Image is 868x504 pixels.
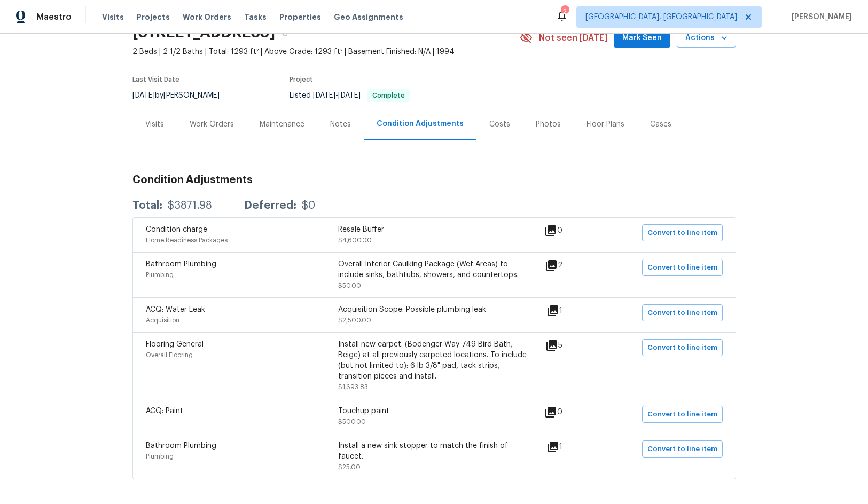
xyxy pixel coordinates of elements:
div: Deferred: [244,200,296,211]
span: Properties [279,12,321,22]
span: Convert to line item [647,443,717,455]
span: [DATE] [132,92,155,99]
span: [DATE] [313,92,335,99]
span: $2,500.00 [338,317,371,324]
span: Convert to line item [647,262,717,274]
span: Acquisition [146,317,179,324]
button: Convert to line item [642,259,723,276]
div: Cases [650,119,671,130]
div: 5 [545,339,597,352]
div: Overall Interior Caulking Package (Wet Areas) to include sinks, bathtubs, showers, and countertops. [338,259,530,280]
div: Visits [145,119,164,130]
span: 2 Beds | 2 1/2 Baths | Total: 1293 ft² | Above Grade: 1293 ft² | Basement Finished: N/A | 1994 [132,46,520,57]
button: Convert to line item [642,440,723,458]
span: Last Visit Date [132,76,179,83]
div: 0 [544,406,597,419]
span: Listed [290,92,410,99]
span: Tasks [244,13,267,21]
button: Mark Seen [614,28,670,48]
span: Convert to line item [647,307,717,319]
div: Floor Plans [587,119,624,130]
div: Photos [536,119,561,130]
div: 0 [544,224,597,237]
span: Overall Flooring [146,352,193,358]
div: 2 [561,6,568,17]
div: Install a new sink stopper to match the finish of faucet. [338,440,530,462]
div: Install new carpet. (Bodenger Way 749 Bird Bath, Beige) at all previously carpeted locations. To ... [338,339,530,382]
div: 1 [546,440,597,453]
span: Project [290,76,313,83]
span: Convert to line item [647,408,717,421]
span: - [313,92,361,99]
span: $1,693.83 [338,384,368,390]
span: Work Orders [183,12,231,22]
span: Plumbing [146,272,174,278]
span: $25.00 [338,464,361,470]
h2: [STREET_ADDRESS] [132,27,275,38]
div: Resale Buffer [338,224,530,235]
button: Convert to line item [642,224,723,241]
span: Flooring General [146,341,204,348]
span: Mark Seen [622,31,662,45]
span: Actions [685,31,728,45]
span: Not seen [DATE] [539,33,607,43]
span: Maestro [36,12,72,22]
h3: Condition Adjustments [132,175,736,185]
span: ACQ: Paint [146,407,183,415]
div: by [PERSON_NAME] [132,89,232,102]
span: Condition charge [146,226,207,233]
span: Complete [368,92,409,99]
div: Costs [489,119,510,130]
div: 1 [546,304,597,317]
span: $4,600.00 [338,237,372,243]
span: Visits [102,12,124,22]
div: Notes [330,119,351,130]
span: Bathroom Plumbing [146,261,216,268]
span: Projects [137,12,170,22]
div: Condition Adjustments [377,119,464,129]
span: Convert to line item [647,342,717,354]
div: Total: [132,200,162,211]
button: Convert to line item [642,406,723,423]
div: 2 [545,259,597,272]
span: [PERSON_NAME] [787,12,852,22]
span: [GEOGRAPHIC_DATA], [GEOGRAPHIC_DATA] [585,12,737,22]
button: Convert to line item [642,304,723,321]
div: Maintenance [260,119,304,130]
div: $3871.98 [168,200,212,211]
button: Actions [677,28,736,48]
div: Touchup paint [338,406,530,416]
span: Bathroom Plumbing [146,442,216,450]
div: Work Orders [190,119,234,130]
span: [DATE] [338,92,361,99]
div: $0 [302,200,315,211]
span: $50.00 [338,282,361,289]
span: Convert to line item [647,227,717,239]
button: Convert to line item [642,339,723,356]
span: Home Readiness Packages [146,237,228,243]
div: Acquisition Scope: Possible plumbing leak [338,304,530,315]
span: Geo Assignments [334,12,403,22]
span: Plumbing [146,453,174,460]
span: ACQ: Water Leak [146,306,205,313]
span: $500.00 [338,419,366,425]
